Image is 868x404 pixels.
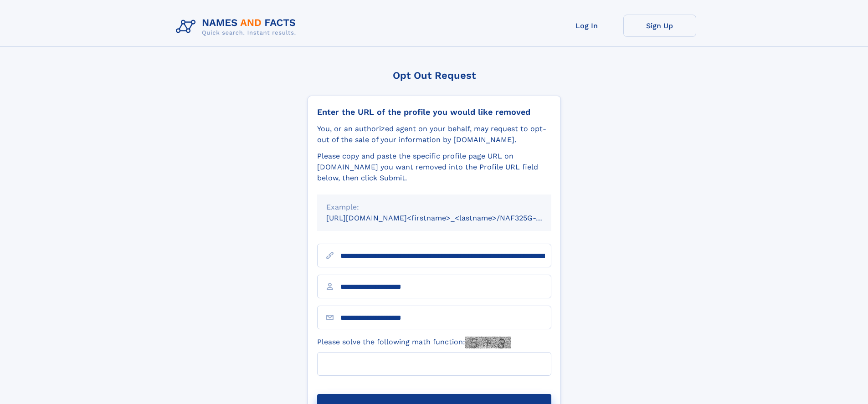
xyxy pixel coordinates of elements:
a: Sign Up [623,15,696,37]
div: You, or an authorized agent on your behalf, may request to opt-out of the sale of your informatio... [317,123,551,145]
div: Please copy and paste the specific profile page URL on [DOMAIN_NAME] you want removed into the Pr... [317,151,551,184]
div: Opt Out Request [308,70,561,81]
div: Example: [326,202,542,213]
small: [URL][DOMAIN_NAME]<firstname>_<lastname>/NAF325G-xxxxxxxx [326,214,569,222]
label: Please solve the following math function: [317,337,511,348]
div: Enter the URL of the profile you would like removed [317,107,551,117]
a: Log In [550,15,623,37]
img: Logo Names and Facts [172,15,303,39]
